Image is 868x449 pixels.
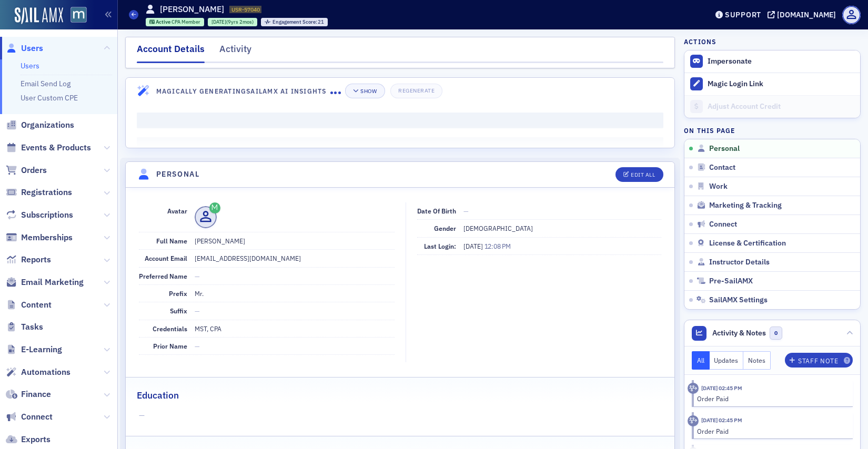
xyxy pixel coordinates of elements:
span: SailAMX Settings [709,295,768,305]
span: Suffix [170,307,187,315]
dd: [EMAIL_ADDRESS][DOMAIN_NAME] [195,250,395,267]
div: [DOMAIN_NAME] [777,10,836,19]
a: Memberships [6,232,73,243]
button: Magic Login Link [684,73,860,95]
div: Edit All [631,172,655,178]
div: Order Paid [697,426,846,436]
span: Tasks [21,321,43,333]
span: Contact [709,163,735,172]
div: Activity [219,42,251,62]
span: Connect [709,220,737,229]
span: License & Certification [709,239,786,248]
span: Automations [21,366,70,378]
h4: On this page [684,126,861,135]
span: Full Name [156,237,187,245]
h4: Personal [156,169,199,180]
img: SailAMX [70,7,87,23]
span: Memberships [21,232,73,243]
span: Work [709,182,728,191]
button: Notes [743,351,771,370]
div: 21 [272,19,325,25]
a: Organizations [6,119,74,131]
a: Finance [6,389,51,400]
h4: Actions [684,37,716,46]
time: 7/6/2025 02:45 PM [701,416,742,424]
span: Activity & Notes [712,328,766,339]
div: Staff Note [798,358,838,364]
div: Show [360,88,377,94]
a: Events & Products [6,142,91,154]
a: E-Learning [6,344,62,355]
dd: Mr. [195,285,395,302]
div: Order Paid [697,394,846,403]
span: Preferred Name [139,272,187,280]
span: Organizations [21,119,74,131]
span: Registrations [21,187,72,198]
span: Reports [21,254,51,266]
span: Marketing & Tracking [709,201,782,210]
a: Registrations [6,187,72,198]
span: E-Learning [21,344,62,355]
img: SailAMX [15,7,63,24]
span: Content [21,299,52,311]
span: Finance [21,389,51,400]
button: Staff Note [785,353,853,368]
span: — [463,207,469,215]
span: Orders [21,165,47,176]
div: Magic Login Link [708,79,855,89]
button: Show [345,84,385,98]
div: Engagement Score: 21 [261,18,328,26]
a: Subscriptions [6,209,73,221]
a: Content [6,299,52,311]
a: View Homepage [63,7,87,25]
div: Activity [688,415,699,426]
span: Active [156,18,171,25]
a: Adjust Account Credit [684,95,860,118]
a: Active CPA Member [149,18,201,25]
span: Prefix [169,289,187,298]
button: Impersonate [708,57,752,66]
span: Credentials [153,324,187,333]
a: Orders [6,165,47,176]
a: Email Marketing [6,277,84,288]
button: All [692,351,710,370]
span: Avatar [167,207,187,215]
a: Users [21,61,39,70]
span: — [195,342,200,350]
span: — [139,410,662,421]
dd: [PERSON_NAME] [195,232,395,249]
dd: MST, CPA [195,320,395,337]
h2: Education [137,389,179,402]
span: Date of Birth [417,207,456,215]
button: Edit All [615,167,663,182]
a: Email Send Log [21,79,70,88]
time: 7/6/2025 02:45 PM [701,384,742,392]
span: Exports [21,434,51,445]
span: Pre-SailAMX [709,277,753,286]
dd: [DEMOGRAPHIC_DATA] [463,220,661,237]
span: [DATE] [211,18,226,25]
span: Gender [434,224,456,232]
span: Email Marketing [21,277,84,288]
a: Reports [6,254,51,266]
a: Connect [6,411,53,423]
span: Events & Products [21,142,91,154]
div: Active: Active: CPA Member [146,18,205,26]
button: [DOMAIN_NAME] [768,11,840,18]
a: Exports [6,434,51,445]
span: Profile [842,6,861,24]
span: [DATE] [463,242,485,250]
span: Subscriptions [21,209,73,221]
div: Support [725,10,761,19]
div: (9yrs 2mos) [211,18,254,25]
span: 0 [770,326,783,340]
span: 12:08 PM [485,242,511,250]
span: Users [21,43,43,54]
span: Account Email [145,254,187,262]
span: Prior Name [153,342,187,350]
span: Connect [21,411,53,423]
div: Account Details [137,42,205,63]
div: 2016-07-01 00:00:00 [208,18,257,26]
a: User Custom CPE [21,93,78,103]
